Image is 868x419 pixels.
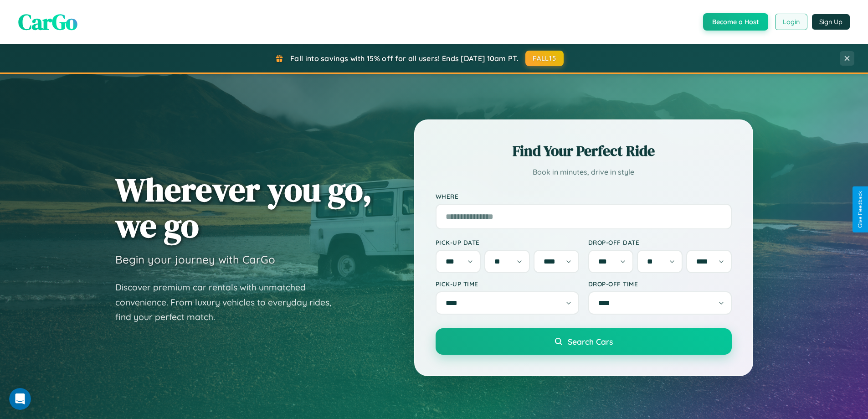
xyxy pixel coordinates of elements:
label: Drop-off Time [588,280,732,288]
span: Fall into savings with 15% off for all users! Ends [DATE] 10am PT. [290,54,519,63]
p: Book in minutes, drive in style [436,166,732,179]
label: Where [436,192,732,200]
label: Pick-up Date [436,238,579,246]
span: CarGo [18,7,77,37]
label: Drop-off Date [588,238,732,246]
button: Login [775,14,807,30]
span: Search Cars [568,336,613,347]
h3: Begin your journey with CarGo [115,253,275,266]
h1: Wherever you go, we go [115,171,372,243]
iframe: Intercom live chat [9,388,31,410]
label: Pick-up Time [436,280,579,288]
button: Search Cars [436,328,732,355]
button: Sign Up [812,14,850,30]
button: FALL15 [525,51,564,66]
div: Give Feedback [857,191,863,228]
button: Become a Host [703,13,768,31]
p: Discover premium car rentals with unmatched convenience. From luxury vehicles to everyday rides, ... [115,280,343,325]
h2: Find Your Perfect Ride [436,141,732,161]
